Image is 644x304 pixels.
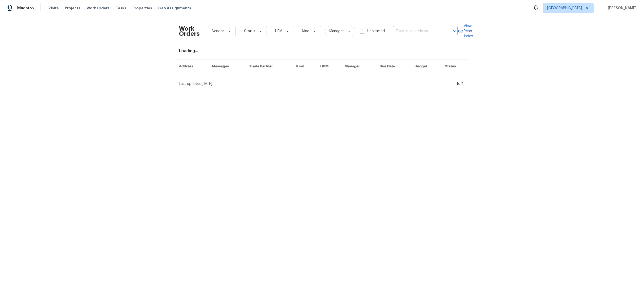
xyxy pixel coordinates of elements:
th: Due Date [375,60,410,73]
div: 1 of 1 [457,81,464,86]
th: HPM [316,60,340,73]
span: Maestro [17,6,34,11]
span: HPM [275,29,282,34]
span: Unclaimed [367,29,385,34]
span: [GEOGRAPHIC_DATA] [547,6,582,11]
div: Last updated [179,81,455,86]
button: Open [451,28,458,35]
th: Trade Partner [245,60,292,73]
th: Address [175,60,208,73]
span: Status [244,29,255,34]
h2: Work Orders [179,26,200,36]
span: [DATE] [202,82,212,86]
span: Visits [48,6,59,11]
th: Kind [292,60,316,73]
th: Manager [340,60,375,73]
span: Kind [302,29,309,34]
span: Geo Assignments [158,6,191,11]
span: Vendor [212,29,224,34]
span: [PERSON_NAME] [606,6,636,11]
span: Manager [329,29,344,34]
span: Tasks [116,6,126,10]
input: Enter in an address [393,27,444,35]
span: Projects [65,6,80,11]
span: Properties [132,6,152,11]
div: Loading... [179,48,465,53]
th: Budget [410,60,441,73]
a: View Reno Index [458,24,473,39]
th: Messages [208,60,245,73]
th: Status [441,60,469,73]
span: Work Orders [87,6,110,11]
